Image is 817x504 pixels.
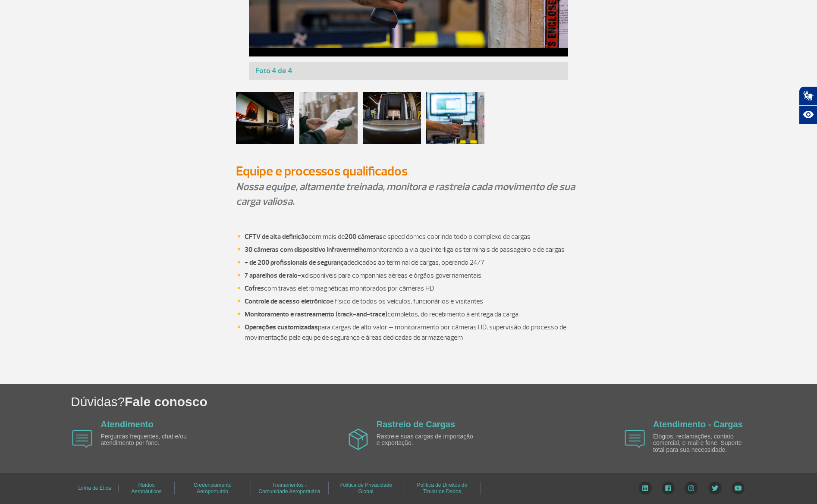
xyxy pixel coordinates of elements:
a: Política de Privacidade Global [339,479,392,498]
li: completos, do recebimento à entrega da carga [245,309,581,319]
img: airplane icon [349,429,368,450]
img: Instagram [685,482,698,495]
strong: + de 200 profissionais de segurança [245,258,347,267]
a: Ruídos Aeronáuticos [131,479,161,498]
p: Rastreie suas cargas de importação e exportação. [377,433,476,447]
li: disponíveis para companhias aéreas e órgãos governamentais [245,270,581,281]
div: Plugin de acessibilidade da Hand Talk. [799,86,817,124]
a: Rastreio de Cargas [377,419,455,429]
img: LinkedIn [638,482,652,495]
li: com travas eletromagnéticas monitorados por câmeras HD [245,283,581,294]
li: monitorando a via que interliga os terminais de passageiro e de cargas [245,244,581,255]
a: Atendimento - Cargas [653,419,743,429]
button: Abrir recursos assistivos. [799,105,817,124]
a: Credenciamento Aeroportuário [194,479,232,498]
img: YouTube [732,482,745,495]
strong: Operações customizadas [245,323,318,332]
p: Perguntas frequentes, chat e/ou atendimento por fone. [101,433,200,447]
strong: Controle de acesso eletrônico [245,297,330,306]
li: dedicados ao terminal de cargas, operando 24/7 [245,257,581,268]
a: Treinamentos - Comunidade Aeroportuária [258,479,320,498]
a: Política de Direitos do Titular de Dados [417,479,467,498]
strong: Monitoramento e rastreamento (track-and-trace) [245,310,387,319]
strong: 7 aparelhos de raio-x [245,271,305,280]
span: Fale conosco [125,394,207,409]
p: Nossa equipe, altamente treinada, monitora e rastreia cada movimento de sua carga valiosa. [236,179,581,209]
p: Elogios, reclamações, contato comercial, e-mail e fone. Suporte total para sua necessidade. [653,433,752,453]
img: airplane icon [72,430,92,448]
li: para cargas de alto valor – monitoramento por câmeras HD; supervisão do processo de movimentação ... [245,322,581,343]
a: Linha de Ética [78,482,111,494]
h1: Dúvidas? [71,393,817,410]
span: Foto 4 de 4 [255,66,292,76]
li: e físico de todos os veículos, funcionários e visitantes [245,296,581,307]
h2: Equipe e processos qualificados [236,163,581,179]
li: com mais de e speed domes cobrindo todo o complexo de cargas [245,232,581,242]
strong: CFTV de alta definição [245,232,308,241]
button: Abrir tradutor de língua de sinais. [799,86,817,105]
img: airplane icon [625,430,645,448]
img: Twitter [708,482,722,495]
img: Facebook [662,482,675,495]
a: Atendimento [101,419,154,429]
strong: 200 câmeras [345,232,383,241]
strong: Cofres [245,284,264,293]
strong: 30 câmeras com dispositivo infravermelho [245,245,367,254]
